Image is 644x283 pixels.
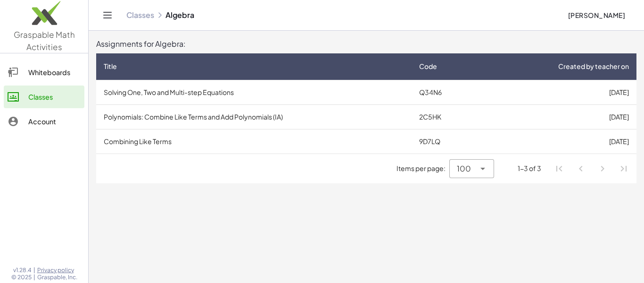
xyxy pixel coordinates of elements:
[13,266,32,274] span: v1.28.4
[481,129,636,154] td: [DATE]
[28,91,81,103] div: Classes
[96,129,412,154] td: Combining Like Terms
[549,158,635,180] nav: Pagination Navigation
[104,61,117,71] span: Title
[100,8,115,23] button: Toggle navigation
[412,129,481,154] td: 9D7LQ
[11,274,32,281] span: © 2025
[481,80,636,104] td: [DATE]
[419,61,437,71] span: Code
[126,10,154,20] a: Classes
[33,274,35,281] span: |
[96,104,412,129] td: Polynomials: Combine Like Terms and Add Polynomials (IA)
[457,163,471,174] span: 100
[37,274,77,281] span: Graspable, Inc.
[28,67,81,78] div: Whiteboards
[396,163,449,173] span: Items per page:
[14,29,75,52] span: Graspable Math Activities
[4,86,84,108] a: Classes
[412,80,481,104] td: Q34N6
[96,80,412,104] td: Solving One, Two and Multi-step Equations
[560,7,633,24] button: [PERSON_NAME]
[568,11,625,19] span: [PERSON_NAME]
[33,266,35,274] span: |
[37,266,77,274] a: Privacy policy
[481,104,636,129] td: [DATE]
[96,38,636,50] div: Assignments for Algebra:
[28,116,81,127] div: Account
[518,163,541,173] div: 1-3 of 3
[4,61,84,84] a: Whiteboards
[4,110,84,133] a: Account
[558,61,629,71] span: Created by teacher on
[412,104,481,129] td: 2C5HK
